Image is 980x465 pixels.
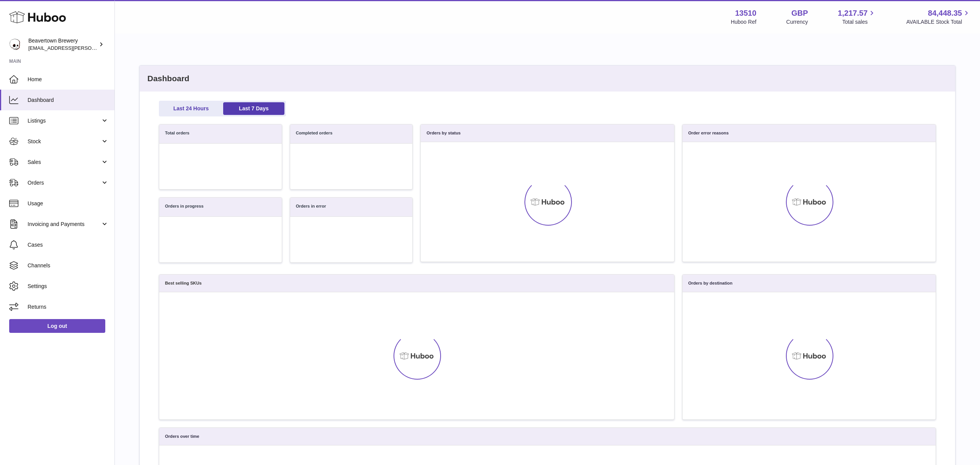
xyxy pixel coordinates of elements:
[928,8,962,18] span: 84,448.35
[223,102,284,115] a: Last 7 Days
[28,76,109,83] span: Home
[28,283,109,290] span: Settings
[735,8,756,18] strong: 13510
[28,221,101,228] span: Invoicing and Payments
[838,8,877,26] a: 1,217.57 Total sales
[426,130,461,136] h3: Orders by status
[28,45,154,51] span: [EMAIL_ADDRESS][PERSON_NAME][DOMAIN_NAME]
[688,280,733,286] h3: Orders by destination
[731,18,756,26] div: Huboo Ref
[296,203,326,211] h3: Orders in error
[140,65,955,92] h2: Dashboard
[838,8,868,18] span: 1,217.57
[906,8,971,26] a: 84,448.35 AVAILABLE Stock Total
[160,102,222,115] a: Last 24 Hours
[165,130,189,138] h3: Total orders
[296,130,333,138] h3: Completed orders
[842,18,876,26] span: Total sales
[165,280,202,286] h3: Best selling SKUs
[28,117,101,124] span: Listings
[28,97,109,104] span: Dashboard
[28,159,101,166] span: Sales
[9,39,21,50] img: kit.lowe@beavertownbrewery.co.uk
[28,241,109,249] span: Cases
[28,262,109,269] span: Channels
[688,130,729,136] h3: Order error reasons
[165,434,199,439] h3: Orders over time
[28,179,101,187] span: Orders
[28,37,97,52] div: Beavertown Brewery
[28,200,109,207] span: Usage
[28,138,101,145] span: Stock
[9,319,105,333] a: Log out
[791,8,808,18] strong: GBP
[906,18,971,26] span: AVAILABLE Stock Total
[28,303,109,311] span: Returns
[165,203,204,211] h3: Orders in progress
[786,18,808,26] div: Currency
